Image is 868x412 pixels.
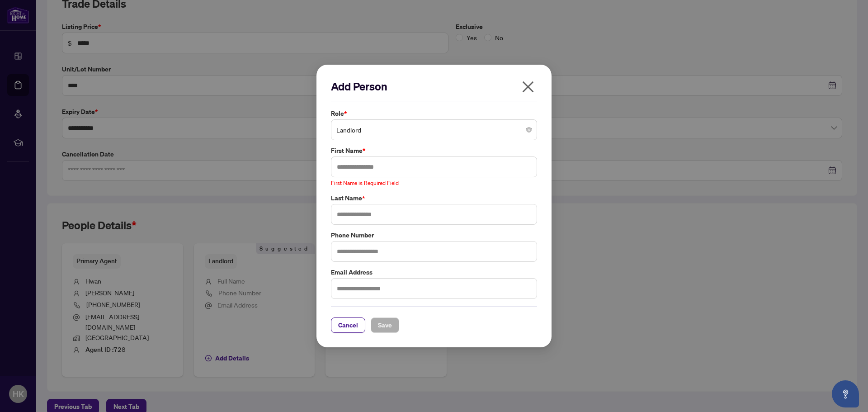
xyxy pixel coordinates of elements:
span: Cancel [338,318,358,332]
span: Landlord [336,121,532,138]
label: First Name [331,146,537,156]
label: Phone Number [331,230,537,240]
button: Save [371,317,399,333]
label: Email Address [331,267,537,277]
label: Last Name [331,193,537,203]
span: close-circle [526,127,532,133]
span: First Name is Required Field [331,180,399,186]
span: close [521,80,535,94]
button: Cancel [331,317,365,333]
h2: Add Person [331,79,537,94]
label: Role [331,109,537,118]
button: Open asap [832,380,859,407]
